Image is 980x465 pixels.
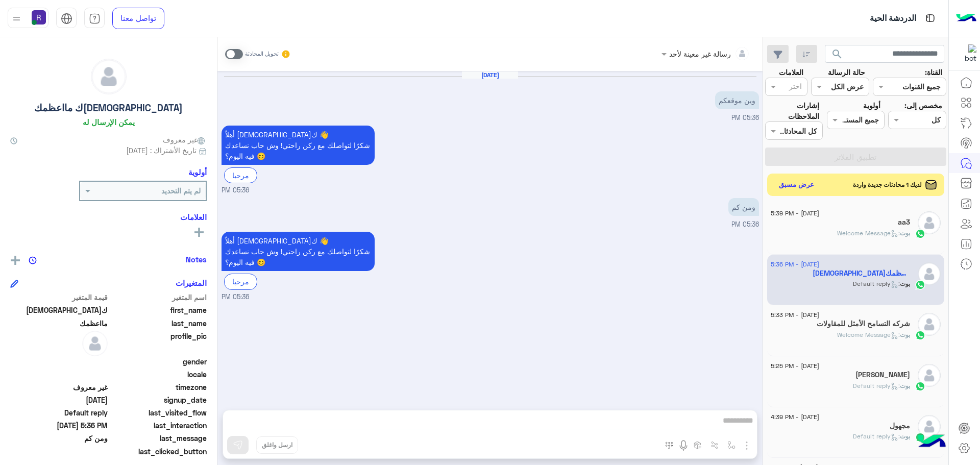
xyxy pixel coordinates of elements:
button: ارسل واغلق [256,436,298,454]
img: tab [924,12,937,25]
h5: شركه التسامح الأمثل للمقاولات [817,320,910,328]
label: إشارات الملاحظات [765,100,819,122]
span: null [10,446,108,457]
a: تواصل معنا [112,8,164,29]
label: حالة الرسالة [828,67,865,78]
span: null [10,356,108,367]
div: اختر [789,81,803,94]
img: defaultAdmin.png [82,331,108,356]
img: tab [89,13,101,25]
span: [DATE] - 5:25 PM [771,361,819,371]
span: 2025-09-12T14:36:44.242Z [10,420,108,431]
img: WhatsApp [915,432,925,443]
h5: aa3 [898,218,910,227]
img: WhatsApp [915,330,925,340]
span: locale [110,369,207,380]
img: defaultAdmin.png [918,211,941,234]
span: Default reply [10,407,108,418]
span: بوت [900,331,910,338]
span: غير معروف [163,134,207,145]
label: أولوية [863,100,880,111]
span: 05:36 PM [222,292,249,302]
img: WhatsApp [915,280,925,290]
img: defaultAdmin.png [918,262,941,285]
span: : Default reply [853,382,900,389]
img: defaultAdmin.png [918,313,941,336]
span: بوت [900,432,910,440]
span: ومن كم [10,433,108,444]
label: العلامات [779,67,803,78]
span: last_visited_flow [110,407,207,418]
span: بوت [900,229,910,237]
h5: مجهول [890,422,910,430]
span: last_interaction [110,420,207,431]
span: first_name [110,305,207,315]
label: القناة: [925,67,942,78]
img: Logo [956,8,976,29]
h6: أولوية [188,167,207,177]
p: 12/9/2025, 5:36 PM [222,232,375,271]
span: [DATE] - 5:36 PM [771,260,819,269]
h6: العلامات [10,212,207,222]
img: tab [61,13,72,25]
span: : Default reply [853,280,900,287]
img: userImage [32,10,46,25]
button: عرض مسبق [775,178,819,192]
span: 05:36 PM [731,221,759,228]
label: مخصص إلى: [904,100,942,111]
span: بوت [900,382,910,389]
h6: Notes [186,255,207,264]
span: : Welcome Message [837,331,900,338]
span: null [10,369,108,380]
span: 2025-09-12T14:36:43.463Z [10,395,108,405]
span: profile_pic [110,331,207,354]
p: 12/9/2025, 5:36 PM [728,198,759,216]
img: hulul-logo.png [914,424,949,460]
span: لديك 1 محادثات جديدة واردة [853,180,922,189]
span: اسم المتغير [110,292,207,303]
span: : Welcome Message [837,229,900,237]
span: [DATE] - 4:39 PM [771,412,819,422]
span: 05:36 PM [731,114,759,121]
img: profile [10,12,23,25]
span: [DATE] - 5:33 PM [771,310,819,320]
button: search [825,45,850,67]
img: 322853014244696 [958,44,976,63]
h5: أرشد خان [855,371,910,379]
small: تحويل المحادثة [245,50,279,58]
span: قيمة المتغير [10,292,108,303]
span: 05:36 PM [222,186,249,195]
img: defaultAdmin.png [918,364,941,387]
h5: [DEMOGRAPHIC_DATA]ك مااعظمك [34,102,183,114]
img: defaultAdmin.png [918,415,941,438]
span: [DATE] - 5:39 PM [771,209,819,218]
span: last_clicked_button [110,446,207,457]
span: غير معروف [10,382,108,393]
img: notes [29,256,37,264]
a: tab [84,8,105,29]
img: WhatsApp [915,229,925,239]
h6: المتغيرات [176,278,207,287]
span: last_name [110,318,207,329]
span: timezone [110,382,207,393]
img: WhatsApp [915,381,925,391]
img: add [11,256,20,265]
p: 12/9/2025, 5:36 PM [222,126,375,165]
button: تطبيق الفلاتر [765,148,946,166]
span: بوت [900,280,910,287]
h5: سبحانك مااعظمك [813,269,910,278]
img: defaultAdmin.png [91,59,126,94]
span: search [831,48,843,60]
h6: [DATE] [462,71,518,79]
span: تاريخ الأشتراك : [DATE] [126,145,197,156]
p: الدردشة الحية [870,12,916,26]
h6: يمكن الإرسال له [83,117,135,127]
p: 12/9/2025, 5:36 PM [715,91,759,109]
span: signup_date [110,395,207,405]
span: last_message [110,433,207,444]
span: : Default reply [853,432,900,440]
div: مرحبا [224,167,257,183]
span: سبحانك [10,305,108,315]
span: مااعظمك [10,318,108,329]
div: مرحبا [224,274,257,289]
